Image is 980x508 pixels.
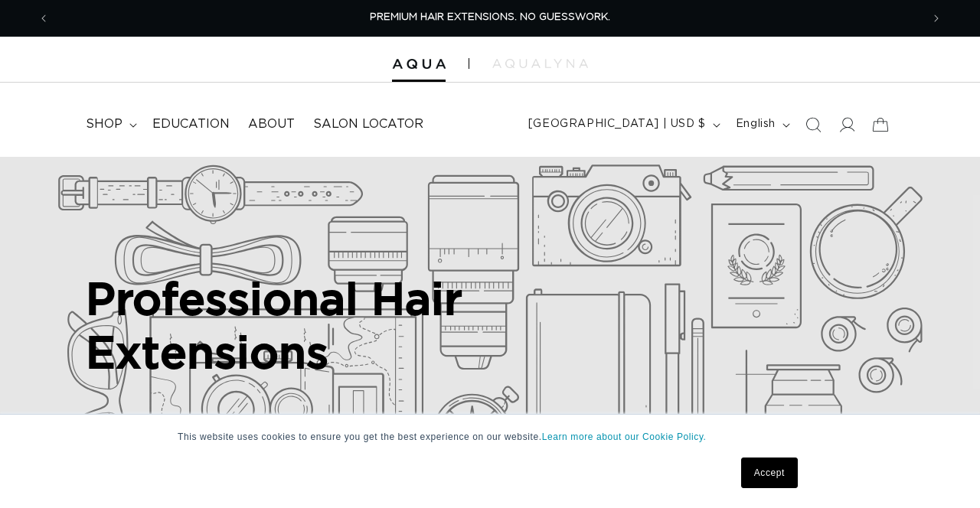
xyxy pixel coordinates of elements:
a: Education [143,107,239,142]
a: Accept [741,458,798,488]
button: [GEOGRAPHIC_DATA] | USD $ [519,110,727,139]
img: aqualyna.com [492,59,588,68]
a: Learn more about our Cookie Policy. [542,431,707,442]
span: English [736,116,776,132]
p: This website uses cookies to ensure you get the best experience on our website. [178,430,802,444]
summary: shop [77,107,143,142]
span: Salon Locator [313,116,423,132]
summary: Search [796,108,830,142]
h2: Professional Hair Extensions [86,272,668,378]
span: About [248,116,295,132]
span: PREMIUM HAIR EXTENSIONS. NO GUESSWORK. [370,12,610,22]
span: Education [152,116,230,132]
a: About [239,107,304,142]
button: Next announcement [920,4,953,33]
button: Previous announcement [27,4,60,33]
img: Aqua Hair Extensions [392,59,446,70]
a: Salon Locator [304,107,433,142]
button: English [727,110,796,139]
span: shop [86,116,122,132]
span: [GEOGRAPHIC_DATA] | USD $ [528,116,706,132]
